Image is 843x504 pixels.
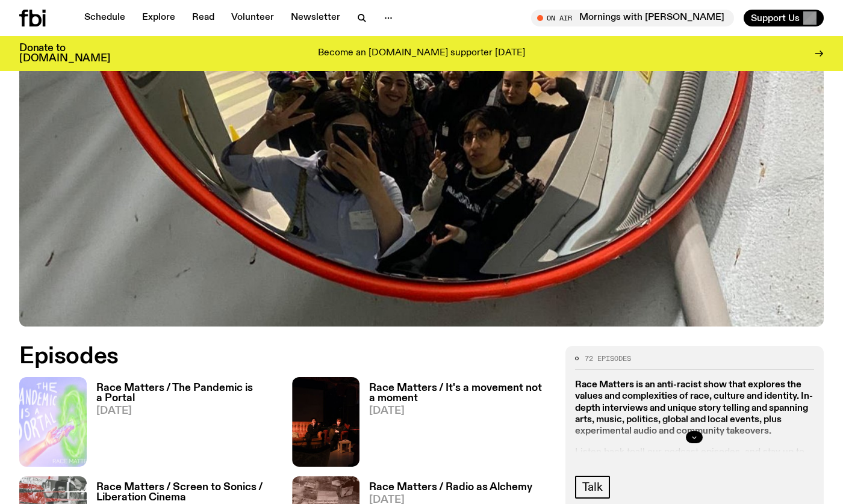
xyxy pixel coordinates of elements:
[284,10,347,26] a: Newsletter
[575,476,610,499] a: Talk
[224,10,281,26] a: Volunteer
[318,48,525,59] p: Become an [DOMAIN_NAME] supporter [DATE]
[185,10,222,26] a: Read
[575,380,813,436] strong: Race Matters is an anti-racist show that explores the values and complexities of race, culture an...
[582,481,603,494] span: Talk
[19,346,551,367] h2: Episodes
[135,10,182,26] a: Explore
[531,10,734,26] button: On AirMornings with [PERSON_NAME]
[369,406,550,416] span: [DATE]
[744,10,824,26] button: Support Us
[87,383,278,467] a: Race Matters / The Pandemic is a Portal[DATE]
[292,377,359,467] img: A photo of Shareeka and Ethan speaking live at The Red Rattler, a repurposed warehouse venue. The...
[369,383,550,404] h3: Race Matters / It's a movement not a moment
[585,355,631,362] span: 72 episodes
[96,406,278,416] span: [DATE]
[77,10,132,26] a: Schedule
[19,43,110,64] h3: Donate to [DOMAIN_NAME]
[751,13,800,23] span: Support Us
[369,482,532,493] h3: Race Matters / Radio as Alchemy
[96,383,278,404] h3: Race Matters / The Pandemic is a Portal
[96,482,278,503] h3: Race Matters / Screen to Sonics / Liberation Cinema
[359,383,550,467] a: Race Matters / It's a movement not a moment[DATE]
